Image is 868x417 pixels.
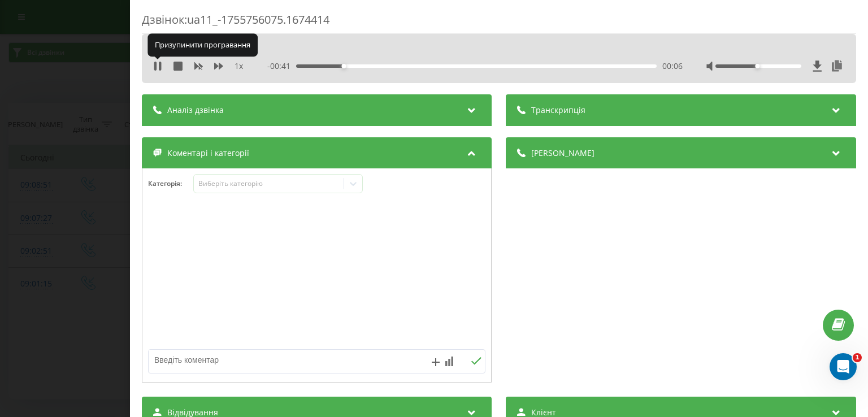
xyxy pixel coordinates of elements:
span: Коментарі і категорії [167,147,249,159]
span: 1 [853,353,862,362]
span: Транскрипція [532,105,586,116]
span: - 00:41 [268,60,297,72]
iframe: Intercom live chat [830,353,857,380]
span: 00:06 [662,60,683,72]
span: 1 x [235,60,243,72]
span: [PERSON_NAME] [532,147,595,159]
div: Дзвінок : ua11_-1755756075.1674414 [142,12,856,34]
div: Призупинити програвання [147,34,258,57]
div: Виберіть категорію [198,179,340,188]
div: Accessibility label [756,64,760,68]
h4: Категорія : [148,180,193,188]
span: Аналіз дзвінка [167,105,224,116]
div: Accessibility label [342,64,346,68]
